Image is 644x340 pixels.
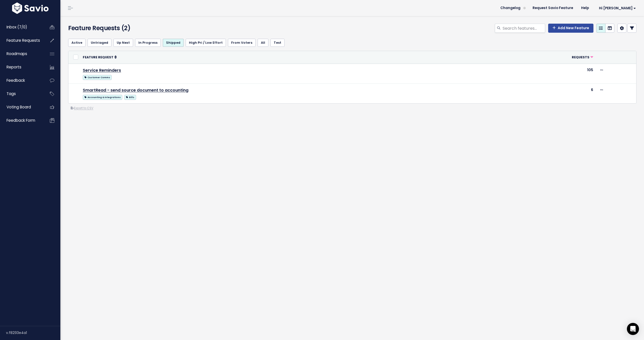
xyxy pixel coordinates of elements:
a: In Progress [135,39,161,47]
a: Feature Requests [1,35,42,46]
a: Add New Feature [548,24,593,33]
a: Feature Request [83,55,117,60]
a: Up Next [113,39,133,47]
a: SmartRead - send source document to accounting [83,87,188,93]
span: Feedback [7,78,25,83]
span: Feature Request [83,55,113,59]
a: Tags [1,88,42,100]
a: Inbox (7/0) [1,21,42,33]
span: Feedback form [7,118,35,123]
a: Hi [PERSON_NAME] [593,4,640,12]
a: Requests [572,55,593,60]
a: All [258,39,268,47]
span: Tags [7,91,16,96]
span: Requests [572,55,589,59]
span: Accounting & Integrations [83,95,122,100]
td: 105 [495,64,596,83]
a: Feedback [1,75,42,86]
a: Request Savio Feature [529,4,577,12]
a: Service Reminders [83,67,121,73]
a: Reports [1,61,42,73]
a: Roadmaps [1,48,42,60]
span: Hi [PERSON_NAME] [599,6,636,10]
a: Voting Board [1,101,42,113]
span: Roadmaps [7,51,27,56]
a: Bills [124,94,136,100]
img: logo-white.9d6f32f41409.svg [11,3,50,14]
ul: Filter feature requests [68,39,636,47]
a: High Pri / Low Effort [186,39,226,47]
h4: Feature Requests (2) [68,24,253,33]
a: Accounting & Integrations [83,94,122,100]
a: Help [577,4,593,12]
span: Inbox (7/0) [7,24,27,30]
a: Test [270,39,285,47]
a: Export to CSV [71,106,93,110]
span: Reports [7,64,21,70]
a: Feedback form [1,115,42,126]
span: Customer Comms [83,75,112,80]
div: Open Intercom Messenger [627,323,639,335]
a: From Voters [228,39,256,47]
span: Voting Board [7,104,31,110]
a: Customer Comms [83,74,112,80]
a: Shipped [163,39,184,47]
a: Untriaged [88,39,111,47]
input: Search features... [502,24,545,33]
div: v.f8293e4a1 [6,326,60,339]
span: Feature Requests [7,38,40,43]
span: Changelog [500,6,520,10]
a: Active [68,39,86,47]
td: 6 [495,83,596,103]
span: Bills [124,95,136,100]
